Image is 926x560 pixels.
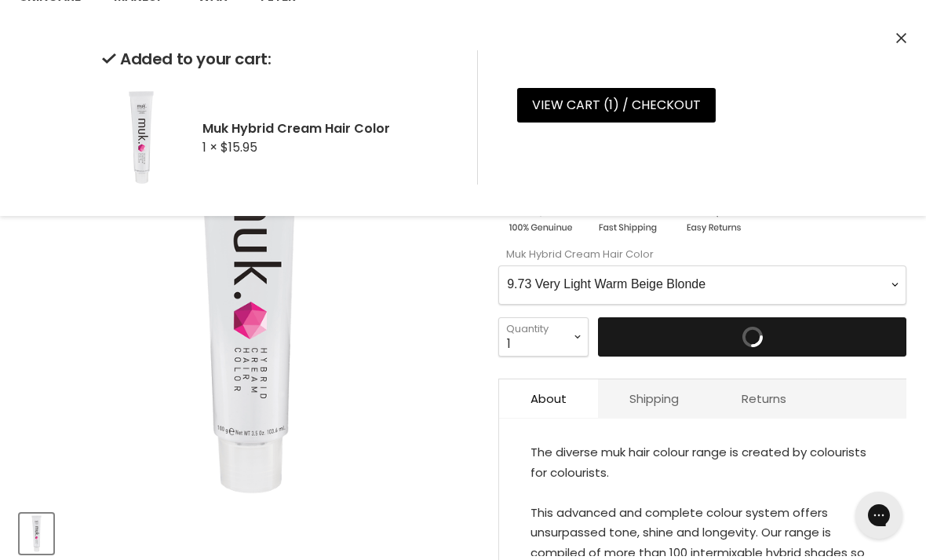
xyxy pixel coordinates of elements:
select: Quantity [498,317,589,357]
img: Muk Hybrid Cream Hair Color [58,42,439,499]
img: Muk Hybrid Cream Hair Color [21,515,52,552]
a: Returns [710,379,818,418]
div: Product thumbnails [17,509,479,554]
div: Muk Hybrid Cream Hair Color image. Click or Scroll to Zoom. [20,42,476,499]
h2: Added to your cart: [102,50,452,68]
a: About [499,379,598,418]
label: Muk Hybrid Cream Hair Color [498,247,654,262]
span: 1 [609,96,613,114]
span: $15.95 [221,138,257,156]
img: Muk Hybrid Cream Hair Color [102,90,180,185]
button: Close [896,31,906,47]
span: 1 × [202,138,217,156]
h2: Muk Hybrid Cream Hair Color [202,120,452,137]
iframe: Gorgias live chat messenger [848,486,910,544]
a: Shipping [598,379,710,418]
button: Muk Hybrid Cream Hair Color [20,514,53,554]
a: View cart (1) / Checkout [517,88,716,123]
